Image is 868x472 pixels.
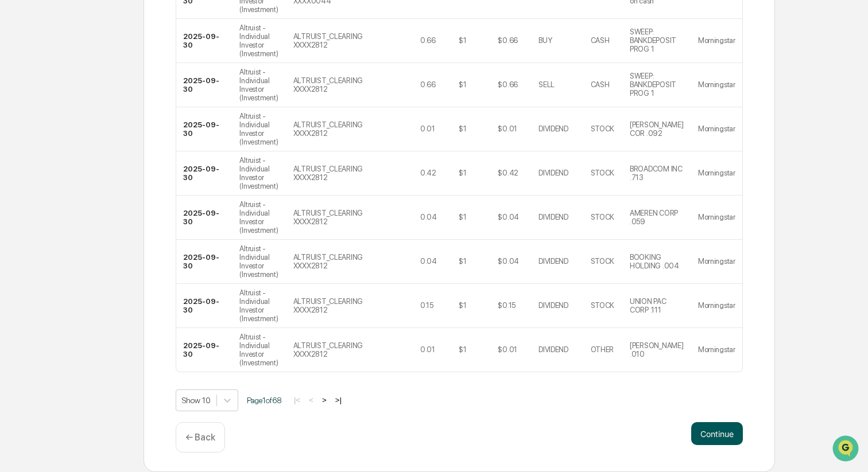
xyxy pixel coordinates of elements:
a: 🖐️Preclearance [7,140,79,161]
div: Altruist - Individual Investor (Investment) [239,333,279,367]
div: $1 [459,257,466,266]
div: $0.01 [498,345,517,354]
div: STOCK [591,124,615,133]
button: |< [290,395,304,405]
td: Morningstar [691,63,742,107]
td: Morningstar [691,196,742,240]
div: Altruist - Individual Investor (Investment) [239,156,279,190]
td: ALTRUIST_CLEARING XXXX2812 [286,151,371,196]
div: DIVIDEND [538,345,568,354]
div: 0.66 [420,80,436,89]
div: $0.15 [498,301,516,310]
div: SWEEP: BANKDEPOSIT PROG 1 [630,72,684,97]
td: 2025-09-30 [176,63,232,107]
div: Start new chat [39,88,188,99]
td: Morningstar [691,107,742,151]
img: 1746055101610-c473b297-6a78-478c-a979-82029cc54cd1 [11,88,32,108]
td: 2025-09-30 [176,284,232,328]
div: $0.04 [498,257,519,266]
div: Altruist - Individual Investor (Investment) [239,112,279,146]
td: ALTRUIST_CLEARING XXXX2812 [286,107,371,151]
div: BROADCOM INC .713 [630,165,684,182]
td: ALTRUIST_CLEARING XXXX2812 [286,63,371,107]
div: DIVIDEND [538,169,568,177]
div: [PERSON_NAME] COR .092 [630,120,684,138]
div: $0.42 [498,169,518,177]
button: > [319,395,330,405]
div: DIVIDEND [538,213,568,221]
div: $0.66 [498,36,518,45]
div: 🔎 [11,167,21,177]
a: 🔎Data Lookup [7,162,77,182]
span: Preclearance [23,145,74,156]
td: 2025-09-30 [176,107,232,151]
div: Altruist - Individual Investor (Investment) [239,244,279,279]
span: Pylon [114,194,139,203]
div: Altruist - Individual Investor (Investment) [239,24,279,58]
td: ALTRUIST_CLEARING XXXX2812 [286,19,371,63]
div: 0.01 [420,345,435,354]
div: DIVIDEND [538,124,568,133]
td: ALTRUIST_CLEARING XXXX2812 [286,328,371,372]
td: Morningstar [691,19,742,63]
div: [PERSON_NAME] .010 [630,341,684,358]
div: CASH [591,80,610,89]
td: Morningstar [691,328,742,372]
td: ALTRUIST_CLEARING XXXX2812 [286,284,371,328]
div: 0.66 [420,36,436,45]
div: $1 [459,80,466,89]
iframe: Open customer support [831,434,862,465]
div: $1 [459,169,466,177]
div: 0.04 [420,213,437,221]
div: BUY [538,36,552,45]
a: Powered byPylon [81,194,139,203]
td: 2025-09-30 [176,19,232,63]
div: $1 [459,213,466,221]
div: SELL [538,80,555,89]
button: < [305,395,317,405]
div: 0.04 [420,257,437,266]
td: 2025-09-30 [176,196,232,240]
div: BOOKING HOLDING .004 [630,253,684,270]
div: $0.66 [498,80,518,89]
div: DIVIDEND [538,301,568,310]
p: How can we help? [11,24,209,42]
div: CASH [591,36,610,45]
div: Altruist - Individual Investor (Investment) [239,200,279,235]
div: We're available if you need us! [39,99,145,108]
div: STOCK [591,213,615,221]
a: 🗄️Attestations [79,140,147,161]
div: STOCK [591,169,615,177]
td: 2025-09-30 [176,328,232,372]
div: $0.01 [498,124,517,133]
td: 2025-09-30 [176,151,232,196]
div: $1 [459,345,466,354]
div: 🖐️ [11,146,21,155]
button: Continue [691,422,743,445]
div: DIVIDEND [538,257,568,266]
div: 0.42 [420,169,436,177]
div: 0.01 [420,124,435,133]
div: $0.04 [498,213,519,221]
td: Morningstar [691,240,742,284]
div: UNION PAC CORP .111 [630,297,684,314]
span: Page 1 of 68 [247,396,282,405]
div: $1 [459,124,466,133]
div: STOCK [591,257,615,266]
div: 0.15 [420,301,433,310]
div: $1 [459,301,466,310]
span: Data Lookup [23,166,72,178]
p: ← Back [185,432,215,443]
td: 2025-09-30 [176,240,232,284]
div: Altruist - Individual Investor (Investment) [239,68,279,102]
button: Start new chat [195,91,209,105]
div: OTHER [591,345,614,354]
div: STOCK [591,301,615,310]
div: 🗄️ [83,146,92,155]
div: SWEEP: BANKDEPOSIT PROG 1 [630,28,684,53]
td: ALTRUIST_CLEARING XXXX2812 [286,240,371,284]
td: Morningstar [691,284,742,328]
span: Attestations [95,145,142,156]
